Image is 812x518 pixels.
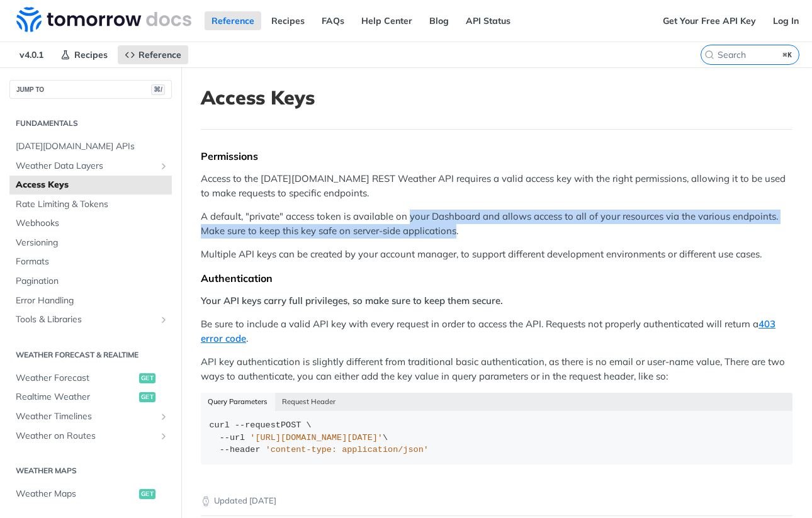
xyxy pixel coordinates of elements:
[118,45,188,64] a: Reference
[16,237,169,249] span: Versioning
[250,433,383,442] span: '[URL][DOMAIN_NAME][DATE]'
[459,11,517,30] a: API Status
[74,49,108,60] span: Recipes
[201,210,792,238] p: A default, "private" access token is available on your Dashboard and allows access to all of your...
[201,272,792,284] div: Authentication
[9,427,172,446] a: Weather on RoutesShow subpages for Weather on Routes
[201,495,792,507] p: Updated [DATE]
[354,11,419,30] a: Help Center
[16,275,169,288] span: Pagination
[16,217,169,230] span: Webhooks
[235,420,281,430] span: --request
[139,373,155,383] span: get
[315,11,351,30] a: FAQs
[151,84,165,95] span: ⌘/
[9,80,172,99] button: JUMP TO⌘/
[9,118,172,129] h2: Fundamentals
[139,392,155,402] span: get
[9,407,172,426] a: Weather TimelinesShow subpages for Weather Timelines
[201,86,792,109] h1: Access Keys
[201,318,775,344] a: 403 error code
[9,176,172,194] a: Access Keys
[16,7,191,32] img: Tomorrow.io Weather API Docs
[16,179,169,191] span: Access Keys
[780,48,796,61] kbd: ⌘K
[9,234,172,252] a: Versioning
[275,393,343,410] button: Request Header
[201,172,792,200] p: Access to the [DATE][DOMAIN_NAME] REST Weather API requires a valid access key with the right per...
[9,252,172,271] a: Formats
[16,256,169,268] span: Formats
[201,295,503,307] strong: Your API keys carry full privileges, so make sure to keep them secure.
[16,198,169,211] span: Rate Limiting & Tokens
[422,11,456,30] a: Blog
[138,49,181,60] span: Reference
[264,11,312,30] a: Recipes
[16,410,155,423] span: Weather Timelines
[139,489,155,499] span: get
[16,488,136,500] span: Weather Maps
[205,11,261,30] a: Reference
[159,315,169,325] button: Show subpages for Tools & Libraries
[220,433,245,442] span: --url
[159,412,169,422] button: Show subpages for Weather Timelines
[16,295,169,307] span: Error Handling
[9,272,172,291] a: Pagination
[766,11,806,30] a: Log In
[201,355,792,383] p: API key authentication is slightly different from traditional basic authentication, as there is n...
[16,160,155,172] span: Weather Data Layers
[9,388,172,407] a: Realtime Weatherget
[9,291,172,310] a: Error Handling
[201,150,792,162] div: Permissions
[16,430,155,442] span: Weather on Routes
[9,485,172,504] a: Weather Mapsget
[9,137,172,156] a: [DATE][DOMAIN_NAME] APIs
[54,45,115,64] a: Recipes
[201,247,792,262] p: Multiple API keys can be created by your account manager, to support different development enviro...
[16,140,169,153] span: [DATE][DOMAIN_NAME] APIs
[201,317,792,346] p: Be sure to include a valid API key with every request in order to access the API. Requests not pr...
[9,465,172,476] h2: Weather Maps
[16,313,155,326] span: Tools & Libraries
[210,419,784,456] div: POST \ \
[159,431,169,441] button: Show subpages for Weather on Routes
[220,445,261,454] span: --header
[9,195,172,214] a: Rate Limiting & Tokens
[13,45,50,64] span: v4.0.1
[9,214,172,233] a: Webhooks
[9,369,172,388] a: Weather Forecastget
[704,50,714,60] svg: Search
[9,157,172,176] a: Weather Data LayersShow subpages for Weather Data Layers
[16,391,136,403] span: Realtime Weather
[16,372,136,385] span: Weather Forecast
[9,349,172,361] h2: Weather Forecast & realtime
[159,161,169,171] button: Show subpages for Weather Data Layers
[656,11,763,30] a: Get Your Free API Key
[9,310,172,329] a: Tools & LibrariesShow subpages for Tools & Libraries
[210,420,230,430] span: curl
[266,445,429,454] span: 'content-type: application/json'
